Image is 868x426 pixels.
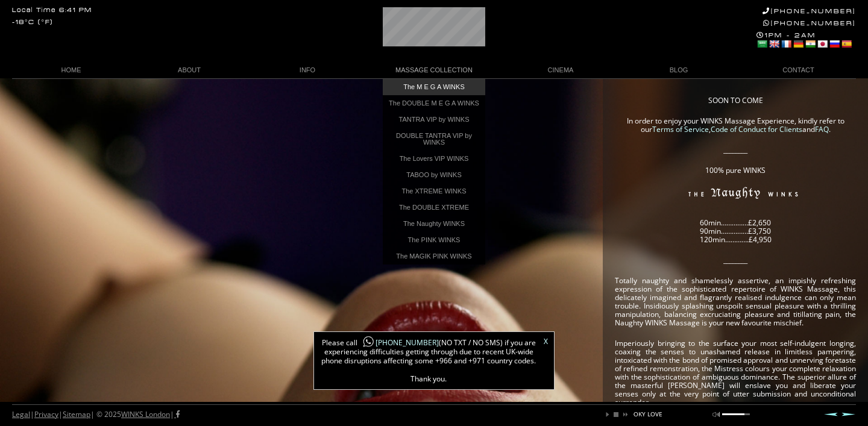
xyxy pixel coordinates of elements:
img: The Naughty WINKS Massage [647,187,824,205]
a: Hindi [805,39,816,49]
a: play [604,411,611,418]
a: mute [712,411,720,418]
p: 90min……………£3,750 [615,227,856,236]
p: ________ [615,146,856,154]
p: 100% pure WINKS [615,166,856,175]
a: The MAGIK PINK WINKS [383,248,485,265]
a: The PINK WINKS [383,232,485,248]
div: 1PM - 2AM [756,31,856,51]
a: The M E G A WINKS [383,79,485,95]
div: -18°C (°F) [12,19,53,26]
a: [PHONE_NUMBER] [357,337,439,348]
a: TABOO by WINKS [383,167,485,183]
a: The XTREME WINKS [383,183,485,199]
a: FAQ [815,124,829,134]
a: Code of Conduct for Clients [711,124,802,134]
a: Legal [12,409,30,419]
a: MASSAGE COLLECTION [366,62,502,78]
a: The DOUBLE XTREME [383,199,485,216]
a: The Lovers VIP WINKS [383,151,485,167]
a: Japanese [817,39,828,49]
p: Totally naughty and shamelessly assertive, an impishly refreshing expression of the sophisticated... [615,277,856,327]
a: ABOUT [130,62,248,78]
a: The Naughty WINKS [383,216,485,232]
a: Terms of Service [652,124,709,134]
a: Prev [823,412,838,416]
a: Next [841,412,856,416]
span: Please call (NO TXT / NO SMS) if you are experiencing difficulties getting through due to recent ... [320,338,537,383]
a: stop [612,411,620,418]
a: The DOUBLE M E G A WINKS [383,95,485,111]
a: CONTACT [738,62,856,78]
a: DOUBLE TANTRA VIP by WINKS [383,128,485,151]
a: [PHONE_NUMBER] [763,19,856,27]
p: Imperiously bringing to the surface your most self-indulgent longing, coaxing the senses to unash... [615,339,856,407]
p: ________ [615,256,856,265]
a: INFO [248,62,366,78]
img: whatsapp-icon1.png [362,336,374,348]
a: [PHONE_NUMBER] [763,7,856,15]
a: Arabic [756,39,767,49]
a: next [621,411,628,418]
a: Privacy [34,409,58,419]
a: BLOG [620,62,738,78]
a: Sitemap [63,409,90,419]
a: French [781,39,791,49]
a: English [769,39,779,49]
p: In order to enjoy your WINKS Massage Experience, kindly refer to our , and . [615,117,856,134]
a: Russian [829,39,840,49]
a: German [793,39,804,49]
a: TANTRA VIP by WINKS [383,111,485,128]
p: SOON TO COME [615,96,856,105]
a: CINEMA [502,62,620,78]
div: Local Time 6:41 PM [12,7,92,14]
a: HOME [12,62,130,78]
p: 60min……………£2,650 [615,219,856,227]
a: Spanish [841,39,852,49]
div: | | | © 2025 | [12,405,180,424]
a: X [544,338,548,345]
p: 120min………….£4,950 [615,236,856,244]
a: WINKS London [121,409,170,419]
